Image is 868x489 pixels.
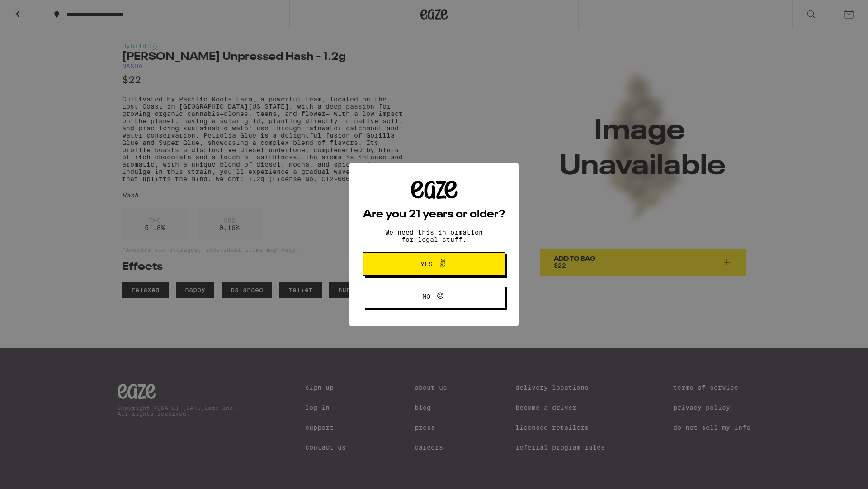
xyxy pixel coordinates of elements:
[363,252,505,276] button: Yes
[363,209,505,220] h2: Are you 21 years or older?
[377,229,491,243] p: We need this information for legal stuff.
[422,293,430,300] span: No
[363,285,505,308] button: No
[420,261,433,267] span: Yes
